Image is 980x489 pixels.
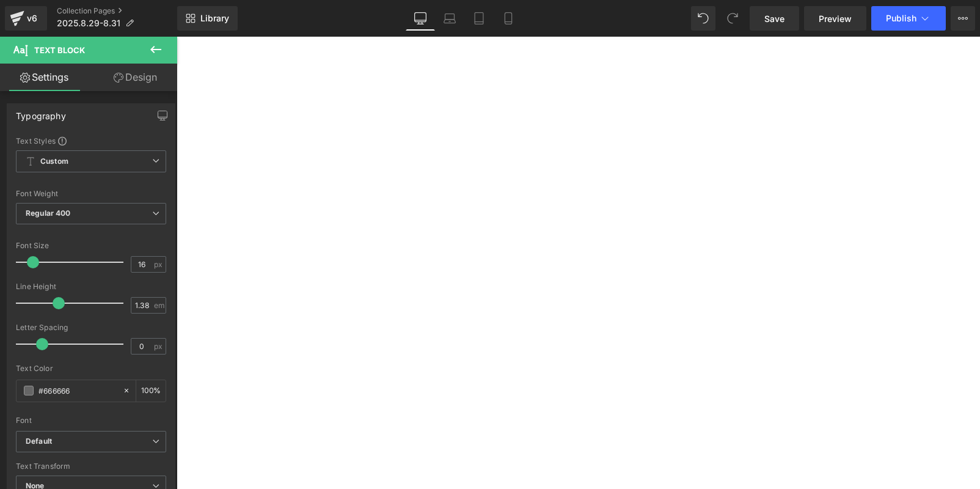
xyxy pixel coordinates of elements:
button: Undo [691,6,715,31]
div: Text Transform [16,462,166,471]
a: Design [91,64,180,91]
a: Collection Pages [57,6,177,16]
a: Desktop [406,6,435,31]
div: Letter Spacing [16,323,166,332]
span: Preview [819,12,852,25]
a: New Library [177,6,238,31]
b: Regular 400 [26,208,71,218]
a: Mobile [494,6,523,31]
button: Redo [720,6,745,31]
a: v6 [5,6,47,31]
input: Color [38,384,117,397]
iframe: To enrich screen reader interactions, please activate Accessibility in Grammarly extension settings [177,37,980,489]
a: Laptop [435,6,464,31]
div: Line Height [16,282,166,291]
div: Text Styles [16,136,166,145]
i: Default [26,436,52,447]
a: Tablet [464,6,494,31]
div: Font Size [16,241,166,250]
div: Font Weight [16,189,166,198]
span: 2025.8.29-8.31 [57,18,120,28]
span: Publish [886,13,916,23]
div: v6 [24,10,40,26]
span: Text Block [34,45,85,55]
div: % [136,380,166,402]
button: Publish [871,6,946,31]
span: Save [764,12,784,25]
b: Custom [40,156,68,167]
span: px [154,342,164,350]
a: Preview [804,6,866,31]
div: Font [16,416,166,425]
button: More [951,6,975,31]
span: px [154,260,164,268]
div: Text Color [16,364,166,373]
span: em [154,301,164,309]
div: Typography [16,104,66,121]
span: Library [200,13,229,24]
